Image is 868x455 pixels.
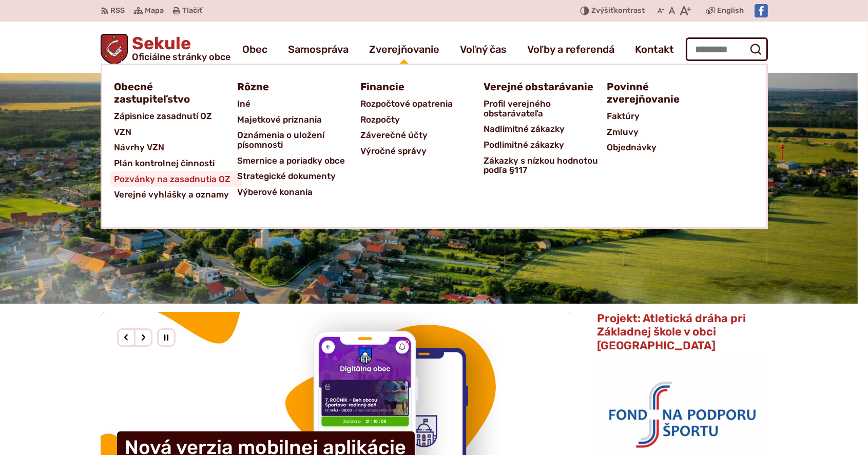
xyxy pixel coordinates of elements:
[607,108,730,124] a: Faktúry
[238,184,313,200] span: Výberové konania
[607,77,718,108] a: Povinné zverejňovanie
[716,5,746,17] a: English
[238,77,349,96] a: Rôzne
[607,124,730,140] a: Zmluvy
[238,153,345,169] span: Smernice a poriadky obce
[718,5,744,17] span: English
[361,96,453,112] span: Rozpočtové opatrenia
[114,187,229,203] span: Verejné vyhlášky a oznamy
[242,35,267,64] a: Obec
[361,112,400,128] span: Rozpočty
[114,108,238,124] a: Zápisnice zasadnutí OZ
[484,121,565,137] span: Nadlimitné zákazky
[361,112,484,128] a: Rozpočty
[288,35,349,64] a: Samospráva
[114,124,238,140] a: VZN
[132,52,230,62] span: Oficiálne stránky obce
[134,328,152,347] div: Nasledujúci slajd
[484,153,607,178] a: Zákazky s nízkou hodnotou podľa §117
[114,140,165,155] span: Návrhy VZN
[484,77,594,96] span: Verejné obstarávanie
[238,112,361,128] a: Majetkové priznania
[114,171,238,187] a: Pozvánky na zasadnutia OZ
[361,143,484,159] a: Výročné správy
[238,96,361,112] a: Iné
[114,155,238,171] a: Plán kontrolnej činnosti
[361,143,427,159] span: Výročné správy
[114,187,238,203] a: Verejné vyhlášky a oznamy
[361,77,472,96] a: Financie
[484,137,607,153] a: Podlimitné zákazky
[607,108,640,124] span: Faktúry
[484,96,607,121] a: Profil verejného obstarávateľa
[607,140,730,155] a: Objednávky
[238,112,322,128] span: Majetkové priznania
[111,5,125,17] span: RSS
[484,137,565,153] span: Podlimitné zákazky
[527,35,614,64] a: Voľby a referendá
[238,184,361,200] a: Výberové konania
[597,311,746,352] span: Projekt: Atletická dráha pri Základnej škole v obci [GEOGRAPHIC_DATA]
[238,127,361,152] a: Oznámenia o uložení písomnosti
[607,124,639,140] span: Zmluvy
[238,96,251,112] span: Iné
[114,77,225,108] a: Obecné zastupiteľstvo
[361,127,428,143] span: Záverečné účty
[361,127,484,143] a: Záverečné účty
[369,35,439,64] a: Zverejňovanie
[114,124,132,140] span: VZN
[114,140,238,155] a: Návrhy VZN
[591,6,614,15] span: Zvýšiť
[607,140,657,155] span: Objednávky
[238,168,336,184] span: Strategické dokumenty
[145,5,164,17] span: Mapa
[591,7,645,15] span: kontrast
[128,35,230,62] h1: Sekule
[460,35,507,64] a: Voľný čas
[114,171,231,187] span: Pozvánky na zasadnutia OZ
[183,7,203,15] span: Tlačiť
[238,168,361,184] a: Strategické dokumenty
[484,121,607,137] a: Nadlimitné zákazky
[361,96,484,112] a: Rozpočtové opatrenia
[101,34,128,65] img: Prejsť na domovskú stránku
[114,108,213,124] span: Zápisnice zasadnutí OZ
[361,77,405,96] span: Financie
[635,35,674,64] a: Kontakt
[117,328,136,347] div: Predošlý slajd
[101,34,231,65] a: Logo Sekule, prejsť na domovskú stránku.
[114,155,215,171] span: Plán kontrolnej činnosti
[157,328,176,347] div: Pozastaviť pohyb slajdera
[238,153,361,169] a: Smernice a poriadky obce
[484,77,595,96] a: Verejné obstarávanie
[755,4,768,17] img: Prejsť na Facebook stránku
[238,77,269,96] span: Rôzne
